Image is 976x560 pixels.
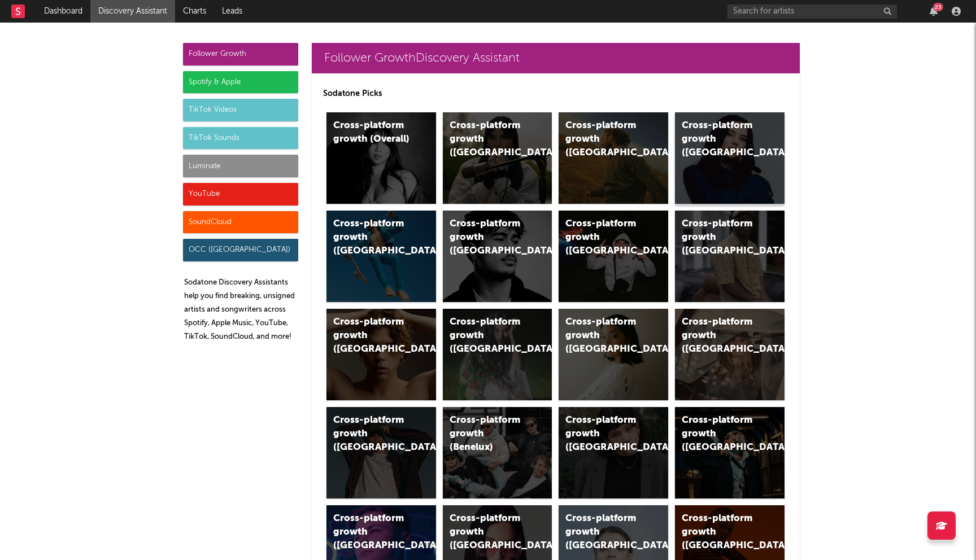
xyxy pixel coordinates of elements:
div: Cross-platform growth ([GEOGRAPHIC_DATA]) [333,217,410,258]
div: Cross-platform growth ([GEOGRAPHIC_DATA]) [565,119,642,160]
div: Spotify & Apple [183,71,298,94]
div: SoundCloud [183,211,298,234]
div: Cross-platform growth ([GEOGRAPHIC_DATA]) [450,217,526,258]
a: Cross-platform growth ([GEOGRAPHIC_DATA]) [675,211,785,302]
div: TikTok Videos [183,99,298,121]
div: Cross-platform growth ([GEOGRAPHIC_DATA]) [682,316,759,356]
div: Cross-platform growth ([GEOGRAPHIC_DATA]/GSA) [565,217,642,258]
input: Search for artists [727,5,897,19]
div: Cross-platform growth ([GEOGRAPHIC_DATA]) [682,217,759,258]
div: Cross-platform growth (Overall) [333,119,410,146]
a: Cross-platform growth (Overall) [326,112,436,204]
div: Cross-platform growth ([GEOGRAPHIC_DATA]) [450,119,526,160]
div: Cross-platform growth ([GEOGRAPHIC_DATA]) [450,512,526,553]
div: Cross-platform growth ([GEOGRAPHIC_DATA]) [333,512,410,553]
div: Luminate [183,155,298,177]
div: 23 [933,3,943,11]
a: Cross-platform growth ([GEOGRAPHIC_DATA]) [559,407,668,498]
div: Cross-platform growth ([GEOGRAPHIC_DATA]) [565,414,642,454]
div: Cross-platform growth (Benelux) [450,414,526,454]
a: Cross-platform growth ([GEOGRAPHIC_DATA]) [326,407,436,498]
div: Cross-platform growth ([GEOGRAPHIC_DATA]) [333,414,410,454]
a: Cross-platform growth ([GEOGRAPHIC_DATA]) [443,112,552,204]
a: Cross-platform growth ([GEOGRAPHIC_DATA]/GSA) [559,211,668,302]
a: Cross-platform growth ([GEOGRAPHIC_DATA]) [326,211,436,302]
p: Sodatone Picks [323,87,788,100]
p: Sodatone Discovery Assistants help you find breaking, unsigned artists and songwriters across Spo... [184,276,298,344]
a: Cross-platform growth ([GEOGRAPHIC_DATA]) [443,309,552,400]
a: Cross-platform growth ([GEOGRAPHIC_DATA]) [443,211,552,302]
a: Follower GrowthDiscovery Assistant [312,43,800,73]
div: Cross-platform growth ([GEOGRAPHIC_DATA]) [682,119,759,160]
div: Cross-platform growth ([GEOGRAPHIC_DATA]) [565,512,642,553]
a: Cross-platform growth ([GEOGRAPHIC_DATA]) [559,112,668,204]
a: Cross-platform growth (Benelux) [443,407,552,498]
a: Cross-platform growth ([GEOGRAPHIC_DATA]) [675,309,785,400]
div: TikTok Sounds [183,127,298,150]
a: Cross-platform growth ([GEOGRAPHIC_DATA]) [559,309,668,400]
div: OCC ([GEOGRAPHIC_DATA]) [183,239,298,261]
div: Cross-platform growth ([GEOGRAPHIC_DATA]) [682,512,759,553]
div: Cross-platform growth ([GEOGRAPHIC_DATA]) [565,316,642,356]
div: YouTube [183,183,298,205]
div: Cross-platform growth ([GEOGRAPHIC_DATA]) [333,316,410,356]
a: Cross-platform growth ([GEOGRAPHIC_DATA]) [675,407,785,498]
div: Cross-platform growth ([GEOGRAPHIC_DATA]) [682,414,759,454]
div: Cross-platform growth ([GEOGRAPHIC_DATA]) [450,316,526,356]
div: Follower Growth [183,43,298,65]
button: 23 [930,7,938,16]
a: Cross-platform growth ([GEOGRAPHIC_DATA]) [326,309,436,400]
a: Cross-platform growth ([GEOGRAPHIC_DATA]) [675,112,785,204]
